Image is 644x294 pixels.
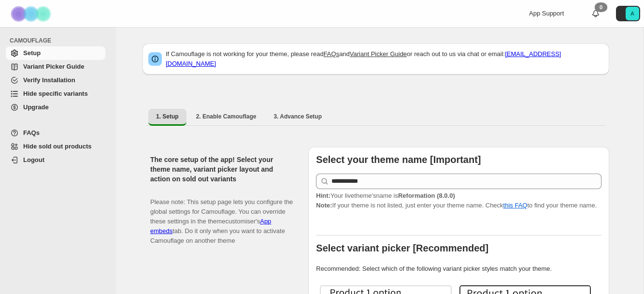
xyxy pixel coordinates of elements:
a: Setup [6,46,105,60]
div: 0 [595,2,607,12]
span: CAMOUFLAGE [10,37,109,44]
span: App Support [529,10,564,17]
text: A [630,11,634,16]
span: Hide specific variants [23,90,88,97]
h2: The core setup of the app! Select your theme name, variant picker layout and action on sold out v... [150,155,293,184]
strong: Reformation (8.0.0) [398,192,455,199]
a: Logout [6,153,105,167]
strong: Hint: [316,192,330,199]
img: Camouflage [8,0,56,27]
a: FAQs [324,50,340,58]
span: Setup [23,49,41,57]
a: Variant Picker Guide [6,60,105,73]
a: this FAQ [503,202,528,209]
p: If your theme is not listed, just enter your theme name. Check to find your theme name. [316,191,601,210]
a: Hide specific variants [6,87,105,101]
span: FAQs [23,129,40,136]
strong: Note: [316,202,332,209]
p: If Camouflage is not working for your theme, please read and or reach out to us via chat or email: [166,49,603,69]
a: Hide sold out products [6,140,105,153]
p: Recommended: Select which of the following variant picker styles match your theme. [316,264,601,274]
button: Avatar with initials A [616,6,640,21]
span: Upgrade [23,103,49,111]
span: Your live theme's name is [316,192,455,199]
a: 0 [591,9,601,18]
span: 3. Advance Setup [273,113,322,120]
b: Select your theme name [Important] [316,154,481,165]
span: 2. Enable Camouflage [196,113,257,120]
a: FAQs [6,126,105,140]
p: Please note: This setup page lets you configure the global settings for Camouflage. You can overr... [150,188,293,246]
span: Hide sold out products [23,143,92,150]
a: Verify Installation [6,73,105,87]
a: Upgrade [6,101,105,114]
span: Variant Picker Guide [23,63,84,70]
b: Select variant picker [Recommended] [316,243,488,253]
span: Avatar with initials A [626,7,639,20]
span: Logout [23,156,44,163]
span: Verify Installation [23,76,75,84]
span: 1. Setup [156,113,179,120]
a: Variant Picker Guide [350,50,407,58]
